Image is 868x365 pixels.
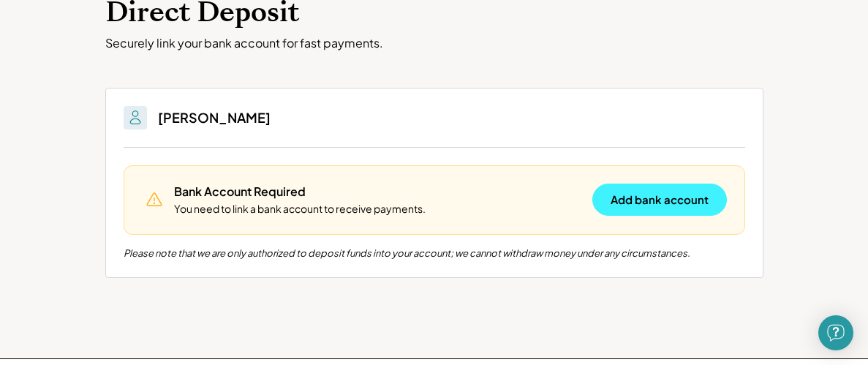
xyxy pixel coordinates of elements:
div: Securely link your bank account for fast payments. [105,36,763,51]
div: Open Intercom Messenger [818,315,853,350]
button: Add bank account [592,184,727,216]
div: Please note that we are only authorized to deposit funds into your account; we cannot withdraw mo... [124,247,690,260]
h3: [PERSON_NAME] [158,109,271,126]
img: People.svg [127,109,144,127]
div: You need to link a bank account to receive payments. [174,202,426,217]
div: Bank Account Required [174,184,306,200]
